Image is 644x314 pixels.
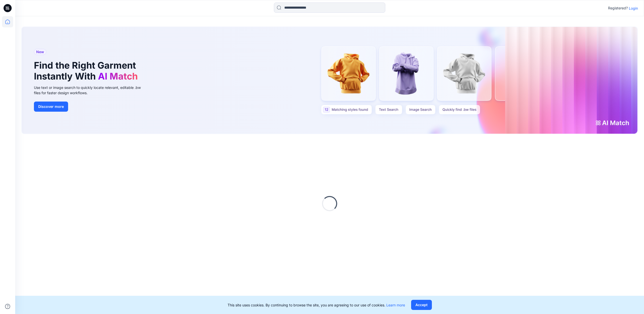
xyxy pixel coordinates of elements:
[36,49,44,55] span: New
[629,6,638,11] p: Login
[411,300,432,310] button: Accept
[386,303,405,307] a: Learn more
[34,85,148,95] div: Use text or image search to quickly locate relevant, editable .bw files for faster design workflows.
[608,5,628,11] p: Registered?
[98,71,138,82] span: AI Match
[228,302,405,308] p: This site uses cookies. By continuing to browse the site, you are agreeing to our use of cookies.
[34,60,140,82] h1: Find the Right Garment Instantly With
[34,102,68,112] button: Discover more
